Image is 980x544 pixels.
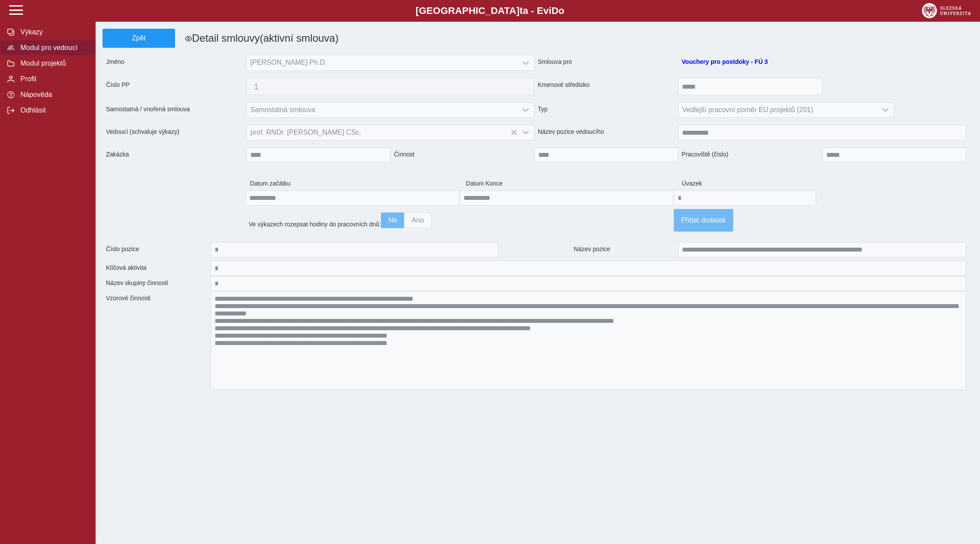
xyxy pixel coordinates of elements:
[103,102,246,118] span: Samostatná / vnořená smlouva
[18,91,88,99] span: Nápověda
[18,28,88,36] span: Výkazy
[678,176,750,190] span: Úvazek
[175,29,610,48] h1: Detail smlouvy
[534,55,678,71] span: Smlouva pro
[681,216,726,224] span: Přidat dodatek
[18,44,88,52] span: Modul pro vedoucí
[18,75,88,83] span: Profil
[103,291,211,390] div: Vzorové činnosti
[18,60,88,67] span: Modul projektů
[103,147,246,163] span: Zakázka
[260,32,338,44] span: (aktivní smlouva)
[254,82,527,92] span: 1
[245,209,674,232] div: Ve výkazech rozepsat hodiny do pracovních dnů:
[106,34,171,42] span: Zpět
[103,261,211,276] span: Klíčová aktivita
[682,58,768,65] a: Vouchery pro postdoky - FÚ 3
[674,209,733,232] button: Přidat dodatek
[246,176,462,190] span: Datum začátku
[534,125,678,140] span: Název pozice vedoucího
[534,102,678,118] span: Typ
[391,147,534,163] span: Činnost
[520,5,523,16] span: t
[103,125,246,140] span: Vedoucí (schvaluje výkazy)
[551,5,558,16] span: D
[103,29,175,48] button: Zpět
[103,276,211,291] span: Název skupiny činností
[922,3,971,18] img: logo_web_su.png
[103,242,211,257] span: Číslo pozice
[103,55,246,71] span: Jméno
[18,106,88,114] span: Odhlásit
[559,5,565,16] span: o
[678,147,822,163] span: Pracoviště (číslo)
[570,242,679,257] span: Název pozice
[103,78,246,95] span: Číslo PP
[462,176,678,190] span: Datum Konce
[26,5,954,17] b: [GEOGRAPHIC_DATA] a - Evi
[246,78,534,95] button: 1
[534,78,678,95] span: Kmenové středisko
